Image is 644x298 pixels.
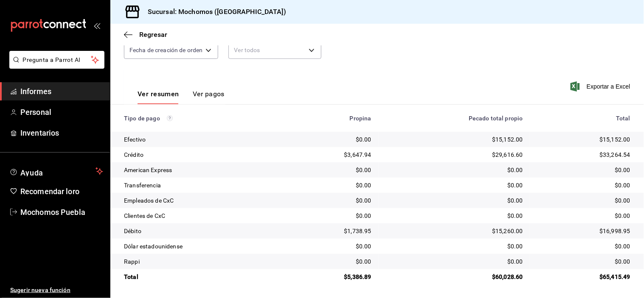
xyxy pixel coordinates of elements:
[615,182,630,189] font: $0.00
[356,243,371,250] font: $0.00
[469,115,523,122] font: Pecado total propio
[356,136,371,143] font: $0.00
[6,61,104,70] a: Pregunta a Parrot AI
[492,136,523,143] font: $15,152.00
[20,128,59,137] font: Inventarios
[356,167,371,173] font: $0.00
[615,167,630,173] font: $0.00
[9,51,104,69] button: Pregunta a Parrot AI
[492,228,523,234] font: $15,260.00
[124,167,172,173] font: American Express
[572,81,630,92] button: Exportar a Excel
[356,197,371,204] font: $0.00
[124,243,183,250] font: Dólar estadounidense
[124,258,140,265] font: Rappi
[10,287,70,293] font: Sugerir nueva función
[507,197,523,204] font: $0.00
[138,89,225,104] div: pestañas de navegación
[507,212,523,219] font: $0.00
[600,151,631,158] font: $33,264.54
[507,182,523,189] font: $0.00
[507,167,523,173] font: $0.00
[193,90,225,98] font: Ver pagos
[124,182,161,189] font: Transferencia
[356,212,371,219] font: $0.00
[20,187,79,196] font: Recomendar loro
[124,212,165,219] font: Clientes de CxC
[356,182,371,189] font: $0.00
[356,258,371,265] font: $0.00
[124,115,160,122] font: Tipo de pago
[20,168,43,177] font: Ayuda
[138,90,179,98] font: Ver resumen
[139,31,167,39] font: Regresar
[344,273,371,280] font: $5,386.89
[93,22,100,29] button: abrir_cajón_menú
[124,228,141,234] font: Débito
[124,273,138,280] font: Total
[587,83,630,90] font: Exportar a Excel
[615,197,630,204] font: $0.00
[148,8,286,16] font: Sucursal: Mochomos ([GEOGRAPHIC_DATA])
[344,228,371,234] font: $1,738.95
[124,151,143,158] font: Crédito
[234,47,260,53] font: Ver todos
[350,115,371,122] font: Propina
[167,115,173,121] svg: Los pagos realizados con Pay y otras terminales son montos brutos.
[20,208,85,217] font: Mochomos Puebla
[600,136,631,143] font: $15,152.00
[492,151,523,158] font: $29,616.60
[600,228,631,234] font: $16,998.95
[492,273,523,280] font: $60,028.60
[344,151,371,158] font: $3,647.94
[507,258,523,265] font: $0.00
[124,136,146,143] font: Efectivo
[615,243,630,250] font: $0.00
[20,87,51,96] font: Informes
[507,243,523,250] font: $0.00
[616,115,630,122] font: Total
[615,212,630,219] font: $0.00
[20,108,51,117] font: Personal
[124,197,174,204] font: Empleados de CxC
[23,56,81,63] font: Pregunta a Parrot AI
[124,31,167,39] button: Regresar
[129,47,202,53] font: Fecha de creación de orden
[600,273,631,280] font: $65,415.49
[615,258,630,265] font: $0.00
